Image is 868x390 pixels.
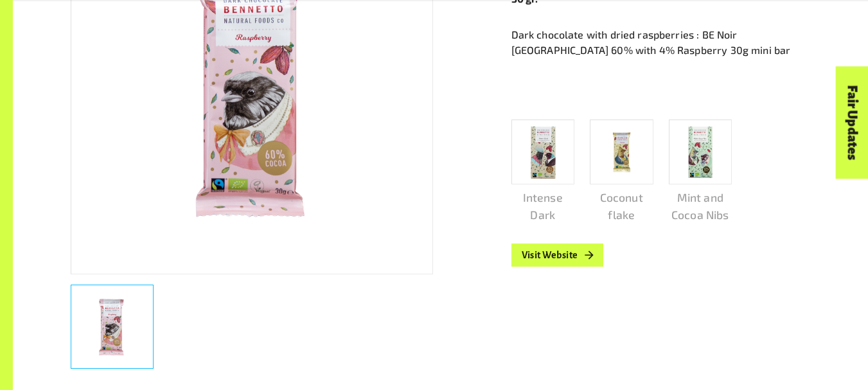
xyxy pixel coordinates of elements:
a: Visit Website [511,244,604,267]
p: Intense Dark [511,189,575,223]
a: Intense Dark [511,120,575,223]
p: Dark chocolate with dried raspberries : BE Noir [GEOGRAPHIC_DATA] 60% with 4% Raspberry 30g mini bar [511,27,811,58]
a: Coconut flake [590,120,653,223]
p: Mint and Cocoa Nibs [669,189,732,223]
a: Mint and Cocoa Nibs [669,120,732,223]
p: Coconut flake [590,189,653,223]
